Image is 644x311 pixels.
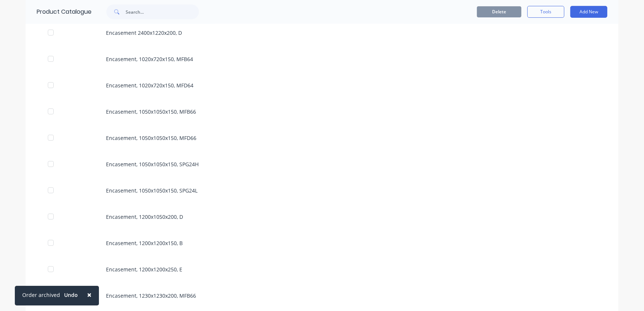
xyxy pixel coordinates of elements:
input: Search... [126,4,199,19]
div: Encasement, 1200x1050x200, D [26,204,618,230]
div: Encasement, 1050x1050x150, SPG24H [26,151,618,177]
div: Encasement 2400x1220x200, D [26,20,618,46]
div: Encasement, 1050x1050x150, MFD66 [26,125,618,151]
div: Encasement, 1200x1200x250, E [26,256,618,282]
div: Encasement, 1230x1230x200, MFB66 [26,282,618,309]
div: Encasement, 1200x1200x150, B [26,230,618,256]
div: Order archived [22,291,60,299]
button: Tools [527,6,564,18]
div: Encasement, 1050x1050x150, SPG24L [26,177,618,204]
button: Delete [477,6,521,17]
button: Close [80,286,99,304]
div: Encasement, 1020x720x150, MFB64 [26,46,618,72]
button: Undo [60,290,82,301]
div: Encasement, 1050x1050x150, MFB66 [26,98,618,125]
div: Encasement, 1020x720x150, MFD64 [26,72,618,98]
span: × [87,290,92,300]
button: Add New [570,6,607,18]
